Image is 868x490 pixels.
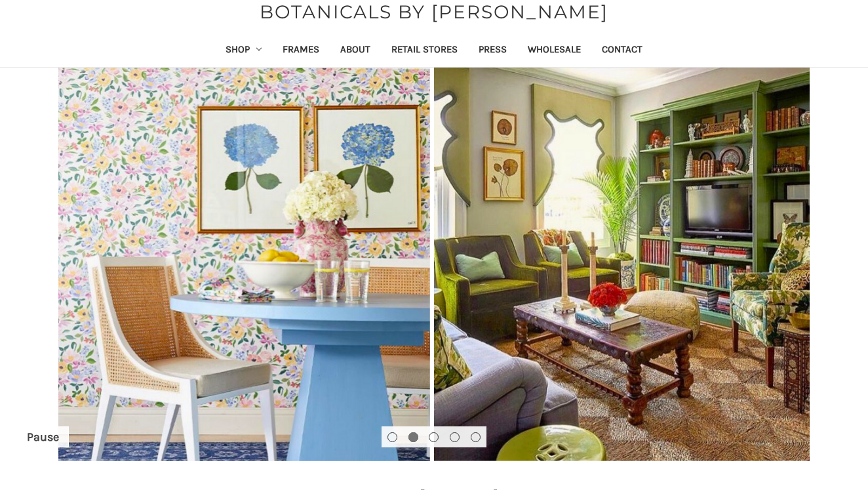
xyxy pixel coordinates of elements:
button: Pause carousel [16,426,69,447]
a: Wholesale [517,35,591,67]
span: Go to slide 1 of 5 [388,449,397,450]
button: Go to slide 5 of 5 [471,432,481,442]
a: About [330,35,381,67]
button: Go to slide 1 of 5 [387,432,397,442]
span: Go to slide 2 of 5, active [409,449,418,450]
a: Press [468,35,517,67]
a: Frames [272,35,330,67]
span: Go to slide 3 of 5 [429,449,438,450]
span: Go to slide 5 of 5 [471,449,480,450]
a: Shop [215,35,273,67]
button: Go to slide 2 of 5, active [408,432,418,442]
a: Retail Stores [381,35,468,67]
button: Go to slide 4 of 5 [450,432,460,442]
a: Contact [591,35,653,67]
button: Go to slide 3 of 5 [429,432,439,442]
span: Go to slide 4 of 5 [450,449,459,450]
